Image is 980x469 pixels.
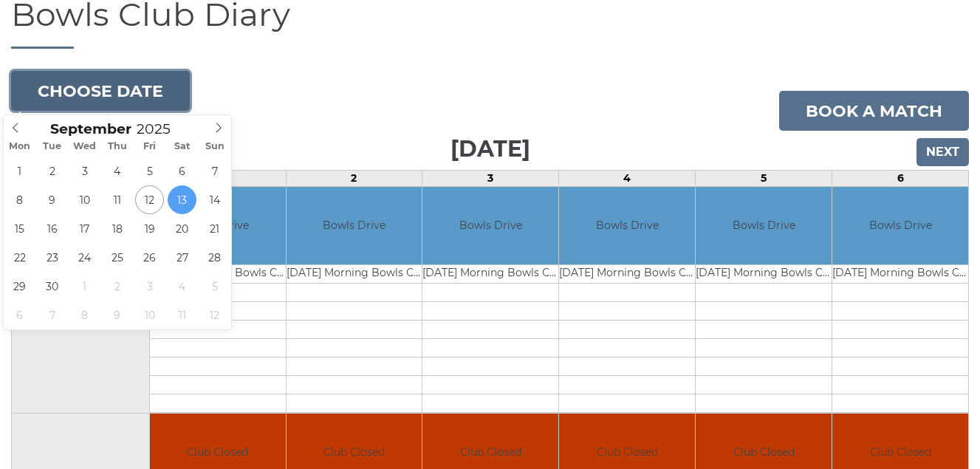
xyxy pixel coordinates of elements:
[38,272,66,301] span: September 30, 2025
[832,187,968,264] td: Bowls Drive
[286,171,422,187] td: 2
[559,264,695,283] td: [DATE] Morning Bowls Club
[103,185,131,214] span: September 11, 2025
[134,142,166,151] span: Fri
[200,301,229,329] span: October 12, 2025
[916,138,969,166] input: Next
[69,142,101,151] span: Wed
[422,171,559,187] td: 3
[101,142,134,151] span: Thu
[5,185,34,214] span: September 8, 2025
[166,142,199,151] span: Sat
[38,157,66,185] span: September 2, 2025
[135,185,164,214] span: September 12, 2025
[832,264,968,283] td: [DATE] Morning Bowls Club
[36,142,69,151] span: Tue
[11,71,190,111] button: Choose date
[70,214,99,243] span: September 17, 2025
[200,185,229,214] span: September 14, 2025
[103,157,131,185] span: September 4, 2025
[70,157,99,185] span: September 3, 2025
[135,301,164,329] span: October 10, 2025
[200,272,229,301] span: October 5, 2025
[287,264,422,283] td: [DATE] Morning Bowls Club
[200,243,229,272] span: September 28, 2025
[5,243,34,272] span: September 22, 2025
[50,123,131,137] span: Scroll to increment
[38,214,66,243] span: September 16, 2025
[135,157,164,185] span: September 5, 2025
[103,272,131,301] span: October 2, 2025
[287,187,422,264] td: Bowls Drive
[135,272,164,301] span: October 3, 2025
[832,171,969,187] td: 6
[168,157,196,185] span: September 6, 2025
[168,301,196,329] span: October 11, 2025
[168,185,196,214] span: September 13, 2025
[559,187,695,264] td: Bowls Drive
[559,171,696,187] td: 4
[4,142,36,151] span: Mon
[200,214,229,243] span: September 21, 2025
[103,214,131,243] span: September 18, 2025
[103,301,131,329] span: October 9, 2025
[70,185,99,214] span: September 10, 2025
[779,91,969,131] a: Book a match
[70,301,99,329] span: October 8, 2025
[70,272,99,301] span: October 1, 2025
[696,187,832,264] td: Bowls Drive
[422,187,558,264] td: Bowls Drive
[38,301,66,329] span: October 7, 2025
[168,243,196,272] span: September 27, 2025
[135,214,164,243] span: September 19, 2025
[5,157,34,185] span: September 1, 2025
[422,264,558,283] td: [DATE] Morning Bowls Club
[200,157,229,185] span: September 7, 2025
[103,243,131,272] span: September 25, 2025
[131,120,189,137] input: Scroll to increment
[168,272,196,301] span: October 4, 2025
[696,264,832,283] td: [DATE] Morning Bowls Club
[5,301,34,329] span: October 6, 2025
[168,214,196,243] span: September 20, 2025
[5,214,34,243] span: September 15, 2025
[38,243,66,272] span: September 23, 2025
[70,243,99,272] span: September 24, 2025
[135,243,164,272] span: September 26, 2025
[5,272,34,301] span: September 29, 2025
[38,185,66,214] span: September 9, 2025
[199,142,231,151] span: Sun
[696,171,832,187] td: 5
